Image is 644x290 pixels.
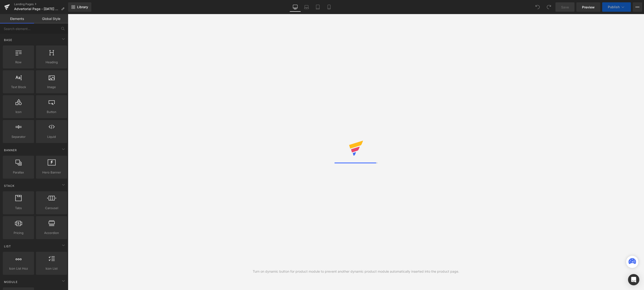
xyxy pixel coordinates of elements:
[608,5,620,9] span: Publish
[37,60,66,65] span: Heading
[602,2,631,12] button: Publish
[4,170,33,175] span: Parallax
[4,134,33,139] span: Separator
[4,109,33,114] span: Icon
[34,14,68,23] a: Global Style
[544,2,554,12] button: Redo
[533,2,542,12] button: Undo
[4,85,33,90] span: Text Block
[561,5,569,10] span: Save
[37,206,66,211] span: Carousel
[582,5,595,10] span: Preview
[4,38,13,42] span: Base
[323,2,335,12] a: Mobile
[14,2,68,6] a: Landing Pages
[633,2,642,12] button: More
[37,170,66,175] span: Hero Banner
[68,2,91,12] a: New Library
[37,134,66,139] span: Liquid
[4,266,33,271] span: Icon List Hoz
[14,7,59,11] span: Advertorial Page - [DATE] 13:50:01
[37,109,66,114] span: Button
[77,5,88,9] span: Library
[290,2,301,12] a: Desktop
[312,2,323,12] a: Tablet
[4,148,17,152] span: Banner
[37,230,66,235] span: Accordion
[4,244,12,249] span: List
[37,266,66,271] span: Icon List
[4,184,15,188] span: Stack
[4,60,33,65] span: Row
[4,206,33,211] span: Tabs
[4,230,33,235] span: Pricing
[576,2,600,12] a: Preview
[37,85,66,90] span: Image
[4,280,18,284] span: Module
[253,269,459,274] div: Turn on dynamic button for product module to prevent another dynamic product module automatically...
[301,2,312,12] a: Laptop
[628,274,639,285] div: Open Intercom Messenger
